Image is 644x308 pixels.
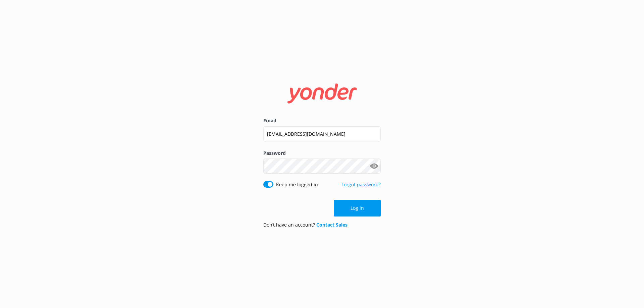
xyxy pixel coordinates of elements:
label: Email [263,117,381,124]
label: Password [263,149,381,157]
input: user@emailaddress.com [263,126,381,141]
button: Log in [334,200,381,217]
button: Show password [367,160,381,173]
a: Contact Sales [316,222,347,228]
a: Forgot password? [341,181,381,188]
label: Keep me logged in [276,181,318,188]
p: Don’t have an account? [263,221,347,229]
